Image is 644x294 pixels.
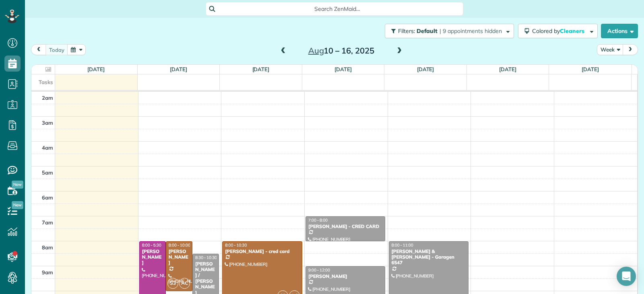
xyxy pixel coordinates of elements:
span: 8:00 - 11:00 [392,243,413,248]
span: Tasks [39,79,53,85]
a: [DATE] [499,66,516,72]
span: 8:00 - 10:00 [169,243,190,248]
span: 8:30 - 10:30 [195,255,217,260]
span: S3 [167,278,178,289]
div: [PERSON_NAME] [308,273,383,279]
button: next [623,44,638,55]
span: 2am [42,95,53,101]
div: [PERSON_NAME] - cred card [225,249,300,254]
span: Aug [308,45,324,56]
div: Open Intercom Messenger [617,267,636,286]
span: 4am [42,144,53,151]
span: 8:00 - 5:30 [142,243,161,248]
span: AC [179,278,190,289]
div: [PERSON_NAME] [168,249,190,266]
a: Filters: Default | 9 appointments hidden [381,24,514,38]
span: Cleaners [560,27,586,35]
a: [DATE] [334,66,352,72]
button: Week [597,44,623,55]
span: 9:00 - 12:00 [308,267,330,273]
span: 7:00 - 8:00 [308,218,328,223]
span: 8:00 - 10:30 [225,243,247,248]
a: [DATE] [170,66,187,72]
button: Filters: Default | 9 appointments hidden [385,24,514,38]
span: | 9 appointments hidden [440,27,502,35]
button: Colored byCleaners [518,24,598,38]
button: today [45,44,68,55]
span: 7am [42,219,53,226]
span: 9am [42,269,53,275]
button: prev [31,44,46,55]
a: [DATE] [252,66,270,72]
a: [DATE] [582,66,599,72]
span: 5am [42,169,53,176]
span: 8am [42,244,53,251]
div: [PERSON_NAME] & [PERSON_NAME] - Garagen 6547 [391,249,466,266]
span: Colored by [532,27,587,35]
span: 3am [42,119,53,126]
button: Actions [601,24,638,38]
a: [DATE] [417,66,434,72]
div: [PERSON_NAME] - CRED CARD [308,224,383,229]
div: [PERSON_NAME] [142,249,163,266]
span: 6am [42,194,53,201]
span: New [12,201,23,209]
span: Filters: [398,27,415,35]
span: Default [417,27,438,35]
a: [DATE] [87,66,105,72]
h2: 10 – 16, 2025 [291,46,392,55]
span: New [12,181,23,189]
